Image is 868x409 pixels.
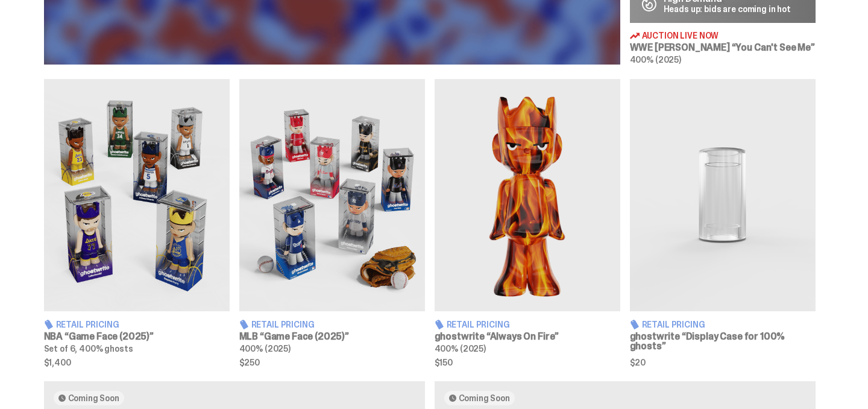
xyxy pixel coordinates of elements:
span: 400% (2025) [435,343,486,354]
span: $150 [435,358,620,367]
span: Coming Soon [68,393,119,403]
a: Game Face (2025) Retail Pricing [44,79,230,366]
span: $1,400 [44,358,230,367]
img: Always On Fire [435,79,620,311]
img: Display Case for 100% ghosts [630,79,816,311]
h3: MLB “Game Face (2025)” [239,332,425,341]
span: $250 [239,358,425,367]
span: Set of 6, 400% ghosts [44,343,133,354]
a: Display Case for 100% ghosts Retail Pricing [630,79,816,366]
a: Always On Fire Retail Pricing [435,79,620,366]
h3: ghostwrite “Always On Fire” [435,332,620,341]
a: Game Face (2025) Retail Pricing [239,79,425,366]
h3: WWE [PERSON_NAME] “You Can't See Me” [630,43,816,52]
span: 400% (2025) [630,54,681,65]
img: Game Face (2025) [44,79,230,311]
span: Retail Pricing [251,320,315,329]
span: Auction Live Now [642,31,719,40]
h3: NBA “Game Face (2025)” [44,332,230,341]
span: Retail Pricing [56,320,119,329]
span: Coming Soon [459,393,510,403]
span: Retail Pricing [447,320,510,329]
span: 400% (2025) [239,343,291,354]
p: Heads up: bids are coming in hot [664,5,791,13]
span: $20 [630,358,816,367]
span: Retail Pricing [642,320,705,329]
img: Game Face (2025) [239,79,425,311]
h3: ghostwrite “Display Case for 100% ghosts” [630,332,816,351]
